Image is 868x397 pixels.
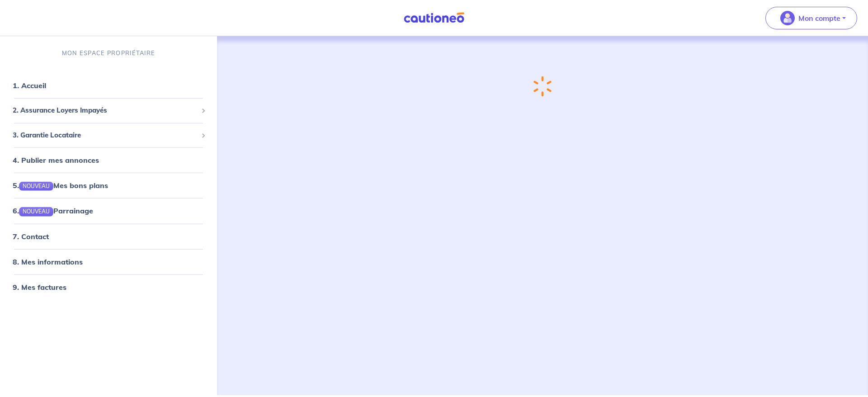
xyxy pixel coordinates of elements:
a: 4. Publier mes annonces [13,156,99,165]
a: 9. Mes factures [13,282,66,291]
div: 2. Assurance Loyers Impayés [4,102,213,119]
a: 8. Mes informations [13,257,83,266]
a: 5.NOUVEAUMes bons plans [13,181,108,190]
a: 6.NOUVEAUParrainage [13,206,93,215]
div: 3. Garantie Locataire [4,127,213,144]
a: 7. Contact [13,232,49,241]
span: 2. Assurance Loyers Impayés [13,105,198,116]
div: 4. Publier mes annonces [4,151,213,169]
a: 1. Accueil [13,81,46,90]
img: Cautioneo [400,12,468,24]
div: 1. Accueil [4,76,213,95]
div: 8. Mes informations [4,252,213,270]
img: illu_account_valid_menu.svg [780,11,795,25]
p: Mon compte [798,13,840,24]
div: 9. Mes factures [4,278,213,296]
button: illu_account_valid_menu.svgMon compte [765,7,857,29]
p: MON ESPACE PROPRIÉTAIRE [62,49,155,57]
div: 5.NOUVEAUMes bons plans [4,176,213,194]
div: 7. Contact [4,227,213,245]
img: loading-spinner [533,76,552,97]
span: 3. Garantie Locataire [13,130,198,141]
div: 6.NOUVEAUParrainage [4,202,213,220]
